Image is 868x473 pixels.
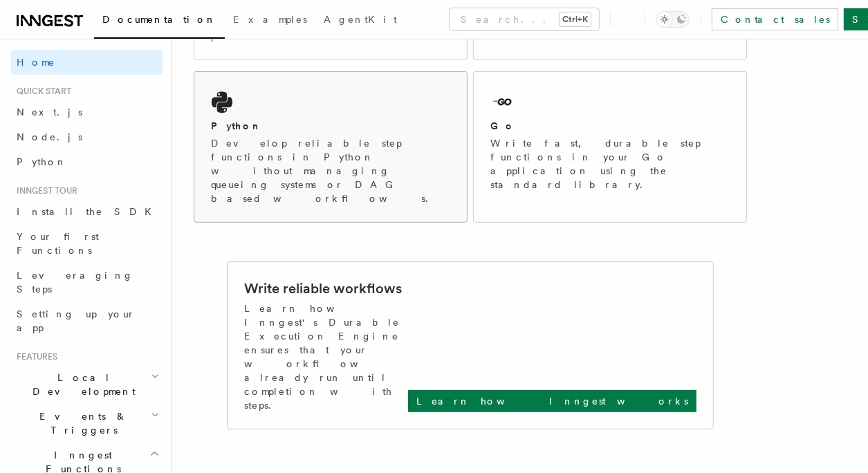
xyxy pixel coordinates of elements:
[656,11,690,28] button: Toggle dark mode
[17,231,99,256] span: Your first Functions
[194,71,468,223] a: PythonDevelop reliable step functions in Python without managing queueing systems or DAG based wo...
[11,409,151,437] span: Events & Triggers
[244,302,408,412] p: Learn how Inngest's Durable Execution Engine ensures that your workflow already run until complet...
[11,351,57,362] span: Features
[11,185,77,196] span: Inngest tour
[11,149,163,174] a: Python
[211,136,450,205] p: Develop reliable step functions in Python without managing queueing systems or DAG based workflows.
[408,390,696,412] a: Learn how Inngest works
[11,302,163,340] a: Setting up your app
[225,4,315,37] a: Examples
[11,371,151,398] span: Local Development
[11,404,163,443] button: Events & Triggers
[490,119,515,133] h2: Go
[17,106,82,118] span: Next.js
[17,270,133,295] span: Leveraging Steps
[102,14,216,25] span: Documentation
[416,394,688,408] p: Learn how Inngest works
[324,14,397,25] span: AgentKit
[11,365,163,404] button: Local Development
[94,4,225,39] a: Documentation
[17,131,82,142] span: Node.js
[473,71,747,223] a: GoWrite fast, durable step functions in your Go application using the standard library.
[712,8,838,30] a: Contact sales
[560,12,591,26] kbd: Ctrl+K
[11,86,71,97] span: Quick start
[490,136,730,192] p: Write fast, durable step functions in your Go application using the standard library.
[11,124,163,149] a: Node.js
[11,263,163,302] a: Leveraging Steps
[11,224,163,263] a: Your first Functions
[233,14,307,25] span: Examples
[211,119,262,133] h2: Python
[11,199,163,224] a: Install the SDK
[17,206,160,217] span: Install the SDK
[17,156,67,167] span: Python
[450,8,599,30] button: Search...Ctrl+K
[11,50,163,75] a: Home
[11,100,163,124] a: Next.js
[315,4,405,37] a: AgentKit
[17,55,55,69] span: Home
[17,308,136,333] span: Setting up your app
[244,279,402,298] h2: Write reliable workflows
